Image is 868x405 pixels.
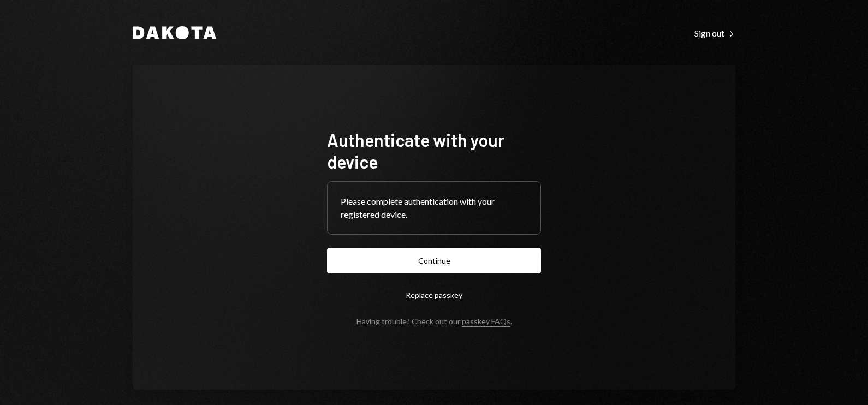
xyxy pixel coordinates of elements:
div: Having trouble? Check out our . [356,317,512,326]
a: passkey FAQs [462,317,510,327]
div: Please complete authentication with your registered device. [341,195,527,221]
button: Continue [327,248,541,273]
a: Sign out [694,27,735,39]
h1: Authenticate with your device [327,129,541,172]
button: Replace passkey [327,282,541,308]
div: Sign out [694,28,735,39]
